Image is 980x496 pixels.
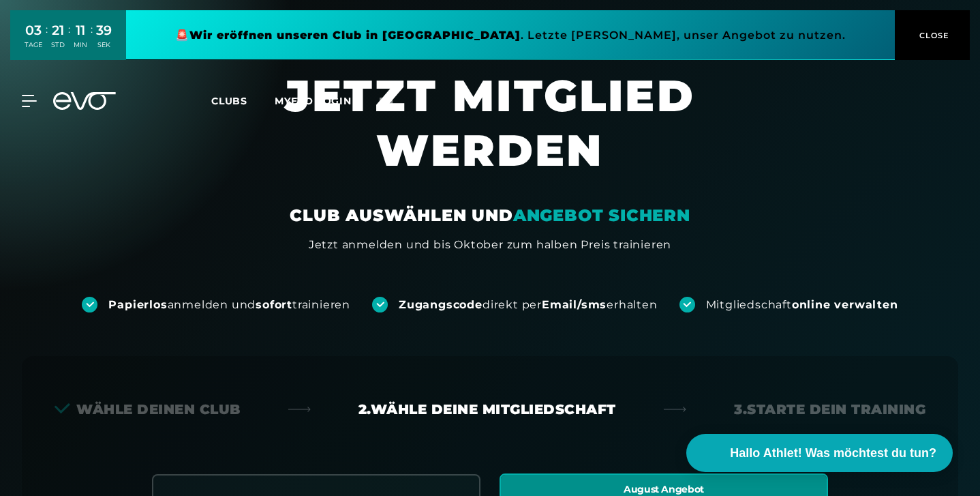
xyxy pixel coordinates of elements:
[706,297,898,312] div: Mitgliedschaft
[74,40,87,50] div: MIN
[309,237,671,253] div: Jetzt anmelden und bis Oktober zum halben Preis trainieren
[55,400,241,419] div: Wähle deinen Club
[275,95,352,107] a: MYEVO LOGIN
[74,20,87,40] div: 11
[25,40,42,50] div: TAGE
[256,298,292,311] strong: sofort
[96,20,112,40] div: 39
[513,205,690,225] em: ANGEBOT SICHERN
[379,95,394,107] span: en
[211,95,247,107] span: Clubs
[68,22,70,58] div: :
[399,298,483,311] strong: Zugangscode
[177,68,803,205] h1: JETZT MITGLIED WERDEN
[51,20,65,40] div: 21
[290,205,690,227] div: CLUB AUSWÄHLEN UND
[916,29,949,42] span: CLOSE
[46,22,48,58] div: :
[25,20,42,40] div: 03
[730,444,936,463] span: Hallo Athlet! Was möchtest du tun?
[379,93,410,109] a: en
[96,40,112,50] div: SEK
[792,298,898,311] strong: online verwalten
[358,400,616,419] div: 2. Wähle deine Mitgliedschaft
[686,434,953,472] button: Hallo Athlet! Was möchtest du tun?
[51,40,65,50] div: STD
[895,10,970,60] button: CLOSE
[734,400,925,419] div: 3. Starte dein Training
[542,298,607,311] strong: Email/sms
[211,94,275,107] a: Clubs
[108,298,167,311] strong: Papierlos
[108,297,350,312] div: anmelden und trainieren
[91,22,93,58] div: :
[399,297,657,312] div: direkt per erhalten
